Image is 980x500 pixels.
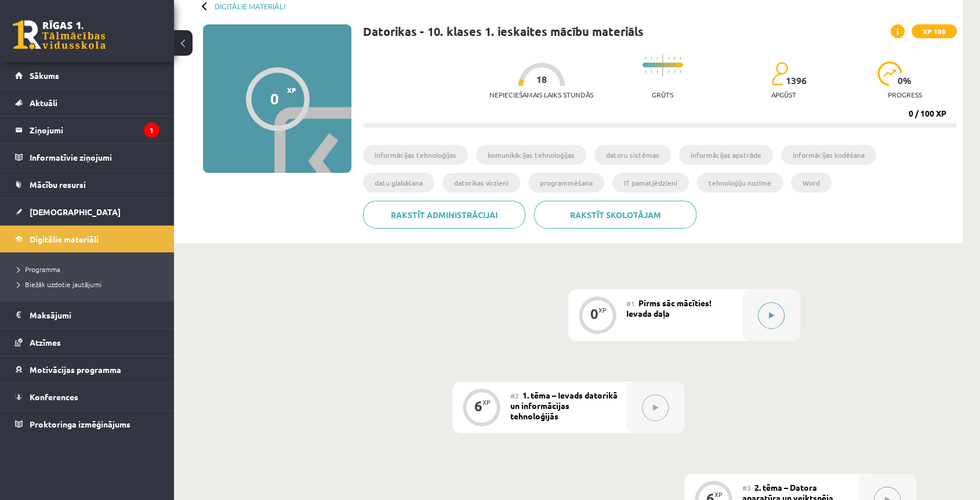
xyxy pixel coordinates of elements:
[534,201,696,229] a: Rakstīt skolotājam
[15,383,159,410] a: Konferences
[482,399,491,405] div: XP
[680,57,681,60] img: icon-short-line-57e1e144782c952c97e751825c79c345078a6d821885a25fce030b3d8c18986b.svg
[30,206,121,217] span: [DEMOGRAPHIC_DATA]
[888,90,922,99] p: progress
[714,491,723,498] div: XP
[363,145,468,165] li: informācijas tehnoloģijas
[17,280,101,289] span: Biežāk uzdotie jautājumi
[15,89,159,116] a: Aktuāli
[877,61,902,86] img: icon-progress-161ccf0a02000e728c5f80fcf4c31c7af3da0e1684b2b1d7c360e028c24a22f1.svg
[645,70,646,73] img: icon-short-line-57e1e144782c952c97e751825c79c345078a6d821885a25fce030b3d8c18986b.svg
[771,61,788,86] img: students-c634bb4e5e11cddfef0936a35e636f08e4e9abd3cc4e673bd6f9a4125e45ecb1.svg
[626,298,712,318] span: Pirms sāc mācīties! Ievada daļa
[15,356,159,383] a: Motivācijas programma
[594,145,671,165] li: datoru sistēmas
[679,145,773,165] li: informācijas apstrāde
[742,483,751,492] span: #3
[30,144,159,171] legend: Informatīvie ziņojumi
[598,307,607,313] div: XP
[674,57,675,60] img: icon-short-line-57e1e144782c952c97e751825c79c345078a6d821885a25fce030b3d8c18986b.svg
[645,57,646,60] img: icon-short-line-57e1e144782c952c97e751825c79c345078a6d821885a25fce030b3d8c18986b.svg
[270,90,279,107] div: 0
[668,57,669,60] img: icon-short-line-57e1e144782c952c97e751825c79c345078a6d821885a25fce030b3d8c18986b.svg
[30,97,57,108] span: Aktuāli
[668,70,669,73] img: icon-short-line-57e1e144782c952c97e751825c79c345078a6d821885a25fce030b3d8c18986b.svg
[30,392,78,402] span: Konferences
[15,144,159,171] a: Informatīvie ziņojumi
[15,198,159,225] a: [DEMOGRAPHIC_DATA]
[912,24,957,38] span: XP 100
[17,279,162,289] a: Biežāk uzdotie jautājumi
[144,122,159,138] i: 1
[287,86,296,94] span: XP
[528,173,604,193] li: programmēšana
[662,54,663,77] img: icon-long-line-d9ea69661e0d244f92f715978eff75569469978d946b2353a9bb055b3ed8787d.svg
[651,70,652,73] img: icon-short-line-57e1e144782c952c97e751825c79c345078a6d821885a25fce030b3d8c18986b.svg
[674,70,675,73] img: icon-short-line-57e1e144782c952c97e751825c79c345078a6d821885a25fce030b3d8c18986b.svg
[442,173,520,193] li: datorikas virzieni
[13,20,106,49] a: Rīgas 1. Tālmācības vidusskola
[15,226,159,252] a: Digitālie materiāli
[15,117,159,143] a: Ziņojumi1
[15,411,159,437] a: Proktoringa izmēģinājums
[590,309,598,319] div: 0
[656,57,658,60] img: icon-short-line-57e1e144782c952c97e751825c79c345078a6d821885a25fce030b3d8c18986b.svg
[30,302,159,328] legend: Maksājumi
[30,364,121,375] span: Motivācijas programma
[612,173,689,193] li: IT pamatjēdzieni
[536,74,547,85] span: 18
[30,70,59,81] span: Sākums
[510,390,618,421] span: 1. tēma – Ievads datorikā un informācijas tehnoloģijās
[651,57,652,60] img: icon-short-line-57e1e144782c952c97e751825c79c345078a6d821885a25fce030b3d8c18986b.svg
[17,264,162,274] a: Programma
[17,265,60,274] span: Programma
[30,419,130,429] span: Proktoringa izmēģinājums
[791,173,832,193] li: Word
[30,234,99,244] span: Digitālie materiāli
[771,90,796,99] p: apgūst
[215,2,285,10] a: Digitālie materiāli
[30,179,86,190] span: Mācību resursi
[15,62,159,89] a: Sākums
[656,70,658,73] img: icon-short-line-57e1e144782c952c97e751825c79c345078a6d821885a25fce030b3d8c18986b.svg
[510,391,519,400] span: #2
[15,171,159,198] a: Mācību resursi
[697,173,783,193] li: tehnoloģiju nozīme
[626,299,635,308] span: #1
[30,337,61,347] span: Atzīmes
[15,329,159,356] a: Atzīmes
[363,24,644,38] h1: Datorikas - 10. klases 1. ieskaites mācību materiāls
[898,75,912,86] span: 0 %
[476,145,586,165] li: komunikācijas tehnoloģijas
[363,173,434,193] li: datu glabāšana
[15,302,159,328] a: Maksājumi
[30,117,159,143] legend: Ziņojumi
[474,401,482,411] div: 6
[489,90,593,99] p: Nepieciešamais laiks stundās
[363,201,525,229] a: Rakstīt administrācijai
[781,145,876,165] li: informācijas kodēšana
[652,90,673,99] p: Grūts
[680,70,681,73] img: icon-short-line-57e1e144782c952c97e751825c79c345078a6d821885a25fce030b3d8c18986b.svg
[786,75,807,86] span: 1396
